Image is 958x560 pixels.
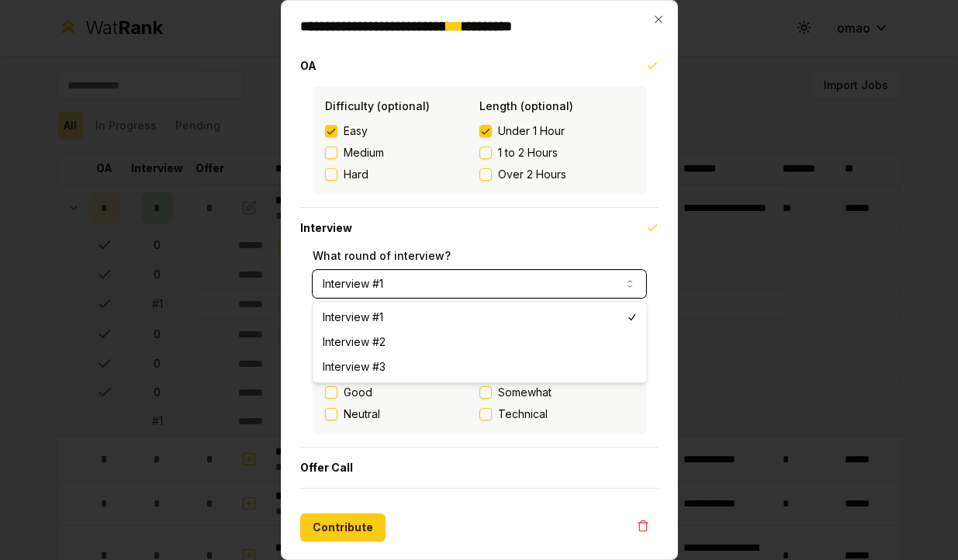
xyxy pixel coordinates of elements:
span: Interview #2 [323,334,386,350]
label: What round of interview? [313,249,451,262]
label: Neutral [344,406,380,422]
span: Easy [344,123,368,139]
span: Technical [498,406,548,422]
span: 1 to 2 Hours [498,145,558,161]
span: Hard [344,167,368,182]
button: OA [300,46,659,86]
span: Under 1 Hour [498,123,565,139]
span: Over 2 Hours [498,167,566,182]
div: OA [300,86,659,207]
button: Contribute [300,513,386,541]
button: Interview [300,208,659,248]
span: Medium [344,145,384,161]
label: Good [344,385,372,400]
label: Difficulty (optional) [325,99,430,112]
span: Interview #3 [323,359,386,375]
span: Somewhat [498,385,552,400]
button: Offer Call [300,448,659,488]
div: Interview [300,248,659,447]
span: Interview #1 [323,309,383,325]
label: Length (optional) [479,99,573,112]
